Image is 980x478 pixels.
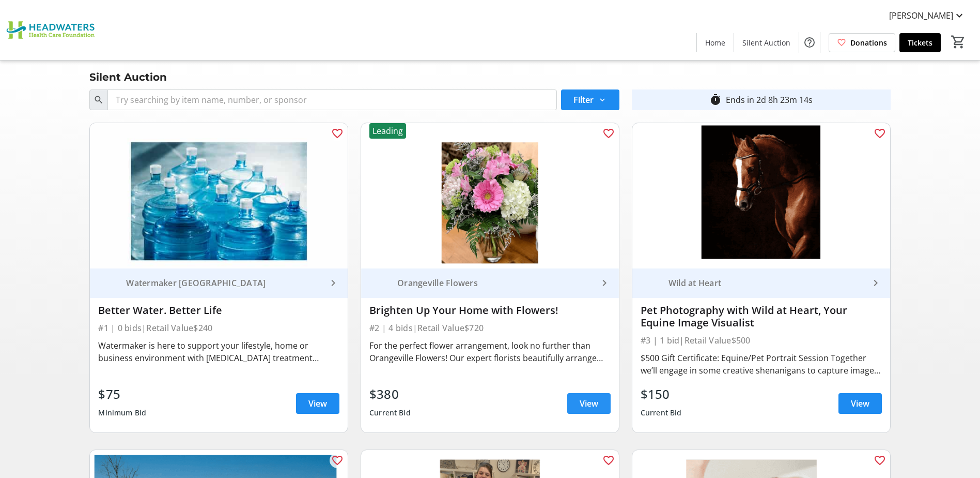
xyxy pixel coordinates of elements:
[90,268,348,298] a: Watermaker OrangevilleWatermaker [GEOGRAPHIC_DATA]
[742,37,790,48] span: Silent Auction
[393,278,598,288] div: Orangeville Flowers
[369,404,411,422] div: Current Bid
[327,277,339,289] mat-icon: keyboard_arrow_right
[98,321,339,335] div: #1 | 0 bids | Retail Value $240
[799,32,820,53] button: Help
[869,277,882,289] mat-icon: keyboard_arrow_right
[889,9,953,22] span: [PERSON_NAME]
[561,89,619,110] button: Filter
[369,304,611,317] div: Brighten Up Your Home with Flowers!
[122,278,327,288] div: Watermaker [GEOGRAPHIC_DATA]
[829,33,895,52] a: Donations
[6,4,98,56] img: Headwaters Health Care Foundation's Logo
[98,271,122,295] img: Watermaker Orangeville
[361,268,619,298] a: Orangeville FlowersOrangeville Flowers
[83,69,173,85] div: Silent Auction
[697,33,734,52] a: Home
[949,33,968,51] button: Cart
[874,127,886,140] mat-icon: favorite_outline
[838,393,882,414] a: View
[851,397,869,410] span: View
[369,123,406,139] div: Leading
[308,397,327,410] span: View
[90,123,348,268] img: Better Water. Better Life
[899,33,941,52] a: Tickets
[598,277,611,289] mat-icon: keyboard_arrow_right
[908,37,932,48] span: Tickets
[331,454,344,467] mat-icon: favorite_outline
[369,271,393,295] img: Orangeville Flowers
[632,268,890,298] a: Wild at HeartWild at Heart
[641,333,882,348] div: #3 | 1 bid | Retail Value $500
[850,37,887,48] span: Donations
[664,278,869,288] div: Wild at Heart
[641,404,682,422] div: Current Bid
[602,454,615,467] mat-icon: favorite_outline
[331,127,344,140] mat-icon: favorite_outline
[709,94,722,106] mat-icon: timer_outline
[705,37,725,48] span: Home
[641,271,664,295] img: Wild at Heart
[726,94,813,106] div: Ends in 2d 8h 23m 14s
[641,385,682,404] div: $150
[369,385,411,404] div: $380
[98,304,339,317] div: Better Water. Better Life
[881,7,974,24] button: [PERSON_NAME]
[98,339,339,364] div: Watermaker is here to support your lifestyle, home or business environment with [MEDICAL_DATA] tr...
[580,397,598,410] span: View
[734,33,799,52] a: Silent Auction
[369,321,611,335] div: #2 | 4 bids | Retail Value $720
[874,454,886,467] mat-icon: favorite_outline
[98,404,146,422] div: Minimum Bid
[361,123,619,268] img: Brighten Up Your Home with Flowers!
[296,393,339,414] a: View
[98,385,146,404] div: $75
[632,123,890,268] img: Pet Photography with Wild at Heart, Your Equine Image Visualist
[641,304,882,329] div: Pet Photography with Wild at Heart, Your Equine Image Visualist
[602,127,615,140] mat-icon: favorite_outline
[107,89,556,110] input: Try searching by item name, number, or sponsor
[641,352,882,377] div: $500 Gift Certificate: Equine/Pet Portrait Session Together we’ll engage in some creative shenani...
[369,339,611,364] div: For the perfect flower arrangement, look no further than Orangeville Flowers! Our expert florists...
[573,94,594,106] span: Filter
[567,393,611,414] a: View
